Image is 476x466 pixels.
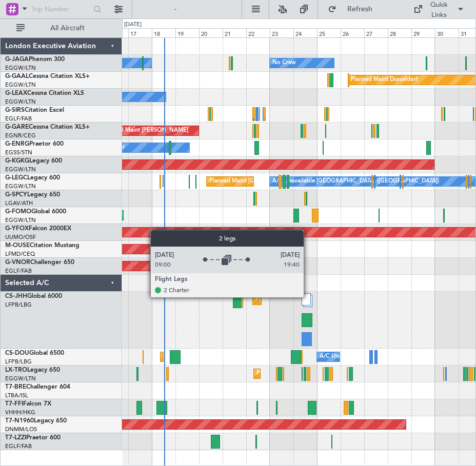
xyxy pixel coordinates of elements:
span: G-SIRS [5,107,25,113]
span: T7-BRE [5,384,26,390]
a: T7-N1960Legacy 650 [5,418,67,424]
span: M-OUSE [5,242,30,249]
a: EGGW/LTN [5,183,36,190]
a: EGLF/FAB [5,115,32,123]
span: T7-FFI [5,401,23,407]
span: G-SPCY [5,192,27,198]
div: Planned Maint [GEOGRAPHIC_DATA] ([GEOGRAPHIC_DATA]) [255,292,417,308]
div: Unplanned Maint [PERSON_NAME] [95,123,188,138]
button: All Aircraft [11,20,111,36]
a: EGGW/LTN [5,64,36,72]
a: LFPB/LBG [5,301,32,309]
div: 17 [128,28,152,37]
div: 30 [435,28,459,37]
a: G-FOMOGlobal 6000 [5,209,66,215]
span: All Aircraft [27,25,108,32]
div: 27 [364,28,388,37]
a: EGSS/STN [5,149,32,156]
a: G-LEAXCessna Citation XLS [5,90,84,96]
a: DNMM/LOS [5,426,37,433]
span: CS-JHH [5,293,27,299]
a: G-SPCYLegacy 650 [5,192,60,198]
span: G-ENRG [5,141,29,147]
span: G-FOMO [5,209,31,215]
a: EGGW/LTN [5,81,36,89]
a: LFPB/LBG [5,358,32,366]
a: EGLF/FAB [5,442,32,450]
div: 22 [246,28,270,37]
a: CS-DOUGlobal 6500 [5,350,64,356]
span: Refresh [339,6,382,13]
a: T7-FFIFalcon 7X [5,401,51,407]
a: G-LEGCLegacy 600 [5,175,60,181]
span: G-YFOX [5,226,29,232]
div: 29 [411,28,435,37]
div: Planned Maint Dusseldorf [351,72,418,88]
div: 25 [317,28,341,37]
span: G-KGKG [5,158,29,164]
div: 19 [175,28,199,37]
a: VHHH/HKG [5,409,35,416]
div: 21 [223,28,246,37]
span: G-GAAL [5,73,29,79]
a: G-YFOXFalcon 2000EX [5,226,71,232]
div: Planned Maint [GEOGRAPHIC_DATA] ([GEOGRAPHIC_DATA]) [209,174,371,189]
span: T7-LZZI [5,435,26,441]
span: G-GARE [5,124,29,130]
a: T7-LZZIPraetor 600 [5,435,61,441]
div: [DATE] [124,21,142,29]
a: G-GARECessna Citation XLS+ [5,124,90,130]
span: G-LEGC [5,175,27,181]
a: EGGW/LTN [5,375,36,382]
a: LTBA/ISL [5,392,28,399]
a: G-ENRGPraetor 600 [5,141,64,147]
div: 23 [270,28,293,37]
div: No Crew [272,55,296,71]
span: LX-TRO [5,367,27,373]
div: A/C Unavailable [320,349,362,364]
a: T7-BREChallenger 604 [5,384,70,390]
a: EGNR/CEG [5,132,36,139]
div: Planned Maint [GEOGRAPHIC_DATA] ([GEOGRAPHIC_DATA]) [256,366,418,381]
a: G-JAGAPhenom 300 [5,56,65,63]
input: Trip Number [31,2,90,17]
span: G-LEAX [5,90,27,96]
a: G-KGKGLegacy 600 [5,158,62,164]
div: 28 [388,28,411,37]
a: LX-TROLegacy 650 [5,367,60,373]
div: 20 [199,28,223,37]
div: 24 [293,28,317,37]
a: G-GAALCessna Citation XLS+ [5,73,90,79]
a: CS-JHHGlobal 6000 [5,293,62,299]
a: EGGW/LTN [5,98,36,106]
span: G-VNOR [5,259,30,266]
a: EGGW/LTN [5,216,36,224]
a: EGLF/FAB [5,267,32,275]
button: Quick Links [408,1,470,17]
a: LFMD/CEQ [5,250,35,258]
span: T7-N1960 [5,418,34,424]
a: G-SIRSCitation Excel [5,107,64,113]
a: G-VNORChallenger 650 [5,259,74,266]
a: M-OUSECitation Mustang [5,242,80,249]
div: 26 [341,28,364,37]
span: G-JAGA [5,56,29,63]
a: LGAV/ATH [5,199,33,207]
button: Refresh [323,1,385,17]
div: A/C Unavailable [GEOGRAPHIC_DATA] ([GEOGRAPHIC_DATA]) [272,174,439,189]
a: UUMO/OSF [5,233,36,241]
a: EGGW/LTN [5,166,36,173]
div: 18 [152,28,175,37]
span: CS-DOU [5,350,29,356]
